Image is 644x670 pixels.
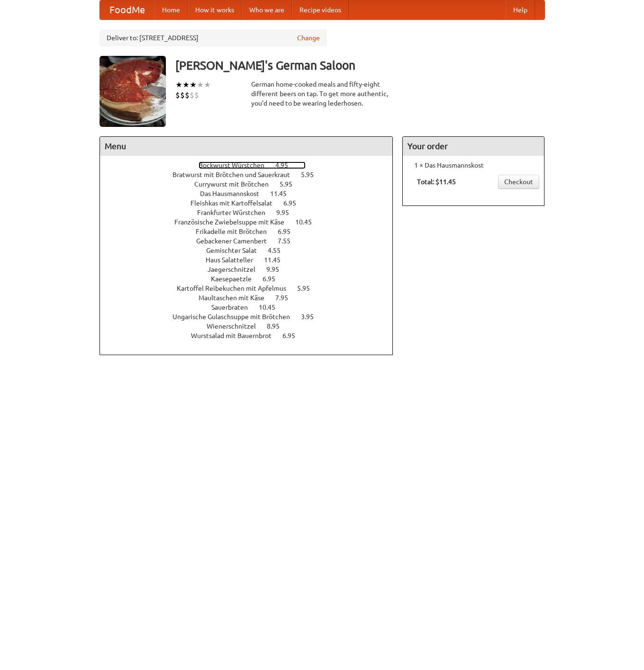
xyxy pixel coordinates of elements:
[175,56,545,75] h3: [PERSON_NAME]'s German Saloon
[200,190,304,197] a: Das Hausmannskost 11.45
[182,80,190,90] li: ★
[197,80,204,90] li: ★
[200,190,269,197] span: Das Hausmannskost
[295,218,321,226] span: 10.45
[242,0,292,19] a: Who we are
[197,209,275,216] span: Frankfurter Würstchen
[280,180,302,188] span: 5.95
[172,171,299,179] span: Bratwurst mit Brötchen und Sauerkraut
[282,332,305,339] span: 6.95
[194,180,278,188] span: Currywurst mit Brötchen
[408,161,539,170] li: 1 × Das Hausmannskost
[172,313,299,321] span: Ungarische Gulaschsuppe mit Brötchen
[206,247,298,254] a: Gemischter Salat 4.55
[180,90,185,100] li: $
[172,171,331,179] a: Bratwurst mit Brötchen und Sauerkraut 5.95
[208,266,297,273] a: Jaegerschnitzel 9.95
[172,313,331,321] a: Ungarische Gulaschsuppe mit Brötchen 3.95
[174,218,329,226] a: Französische Zwiebelsuppe mit Käse 10.45
[211,304,293,311] a: Sauerbraten 10.45
[251,80,393,108] div: German home-cooked meals and fifty-eight different beers on tap. To get more authentic, you'd nee...
[196,228,276,235] span: Frikadelle mit Brötchen
[194,90,199,100] li: $
[206,256,263,264] span: Haus Salatteller
[270,190,296,197] span: 11.45
[174,218,294,226] span: Französische Zwiebelsuppe mit Käse
[276,209,299,216] span: 9.95
[263,275,285,283] span: 6.95
[208,266,265,273] span: Jaegerschnitzel
[207,322,297,330] a: Wienerschnitzel 8.95
[211,275,261,283] span: Kaesepaetzle
[154,0,188,19] a: Home
[100,56,166,127] img: angular.jpg
[199,161,306,169] a: Bockwurst Würstchen 4.95
[301,313,323,321] span: 3.95
[207,322,265,330] span: Wienerschnitzel
[283,199,306,207] span: 6.95
[196,237,308,245] a: Gebackener Camenbert 7.55
[196,237,276,245] span: Gebackener Camenbert
[266,266,289,273] span: 9.95
[403,137,544,156] h4: Your order
[177,285,327,292] a: Kartoffel Reibekuchen mit Apfelmus 5.95
[268,247,290,254] span: 4.55
[211,304,257,311] span: Sauerbraten
[264,256,290,264] span: 11.45
[185,90,190,100] li: $
[190,199,314,207] a: Fleishkas mit Kartoffelsalat 6.95
[206,247,266,254] span: Gemischter Salat
[506,0,535,19] a: Help
[188,0,242,19] a: How it works
[190,80,197,90] li: ★
[292,0,349,19] a: Recipe videos
[100,137,393,156] h4: Menu
[175,90,180,100] li: $
[275,161,298,169] span: 4.95
[297,33,320,43] a: Change
[211,275,293,283] a: Kaesepaetzle 6.95
[498,175,539,189] a: Checkout
[191,332,281,339] span: Wurstsalad mit Bauernbrot
[278,237,300,245] span: 7.55
[191,332,313,339] a: Wurstsalad mit Bauernbrot 6.95
[194,180,310,188] a: Currywurst mit Brötchen 5.95
[417,178,456,186] b: Total: $11.45
[175,80,182,90] li: ★
[100,29,327,46] div: Deliver to: [STREET_ADDRESS]
[190,199,282,207] span: Fleishkas mit Kartoffelsalat
[259,304,285,311] span: 10.45
[197,209,307,216] a: Frankfurter Würstchen 9.95
[199,294,274,302] span: Maultaschen mit Käse
[199,294,306,302] a: Maultaschen mit Käse 7.95
[100,0,154,19] a: FoodMe
[196,228,308,235] a: Frikadelle mit Brötchen 6.95
[301,171,323,179] span: 5.95
[275,294,298,302] span: 7.95
[297,285,319,292] span: 5.95
[206,256,298,264] a: Haus Salatteller 11.45
[267,322,289,330] span: 8.95
[190,90,194,100] li: $
[199,161,274,169] span: Bockwurst Würstchen
[278,228,300,235] span: 6.95
[177,285,296,292] span: Kartoffel Reibekuchen mit Apfelmus
[204,80,211,90] li: ★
